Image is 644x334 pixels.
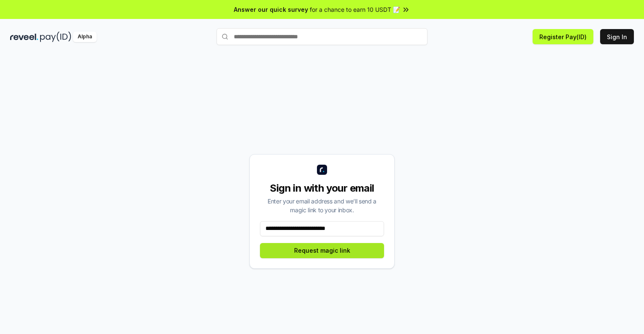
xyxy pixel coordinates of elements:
button: Request magic link [260,243,384,258]
img: logo_small [317,165,327,175]
div: Sign in with your email [260,182,384,195]
span: for a chance to earn 10 USDT 📝 [310,5,400,14]
img: reveel_dark [10,32,38,42]
div: Alpha [73,32,97,42]
button: Register Pay(ID) [533,29,593,44]
button: Sign In [600,29,634,44]
img: pay_id [40,32,71,42]
span: Answer our quick survey [234,5,308,14]
div: Enter your email address and we’ll send a magic link to your inbox. [260,197,384,214]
